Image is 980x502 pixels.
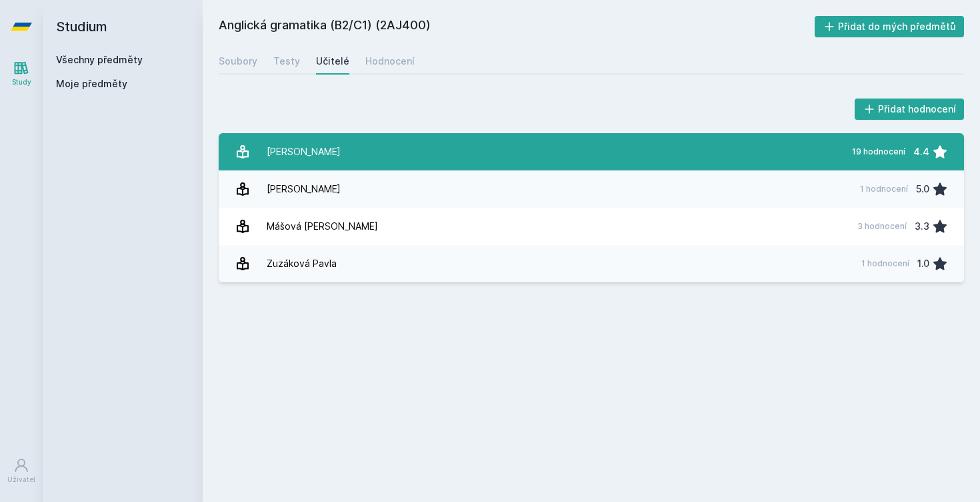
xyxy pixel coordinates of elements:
button: Přidat hodnocení [855,99,965,120]
div: [PERSON_NAME] [267,176,341,202]
a: [PERSON_NAME] 19 hodnocení 4.4 [219,133,964,170]
div: 1.0 [917,250,929,277]
div: Testy [273,55,300,68]
div: 3.3 [915,213,929,240]
a: Testy [273,48,300,75]
div: 1 hodnocení [860,184,908,194]
div: 4.4 [913,138,929,165]
div: 19 hodnocení [852,146,905,157]
div: Uživatel [7,475,35,485]
button: Přidat do mých předmětů [815,16,965,37]
a: Všechny předměty [56,54,143,65]
div: Hodnocení [365,55,415,68]
a: Uživatel [3,451,40,491]
div: Study [12,77,31,87]
div: Zuzáková Pavla [267,250,337,277]
div: Soubory [219,55,257,68]
a: Učitelé [316,48,349,75]
span: Moje předměty [56,77,127,91]
div: 5.0 [916,176,929,202]
a: [PERSON_NAME] 1 hodnocení 5.0 [219,170,964,208]
a: Soubory [219,48,257,75]
div: 3 hodnocení [857,221,907,232]
div: 1 hodnocení [861,258,909,269]
a: Mášová [PERSON_NAME] 3 hodnocení 3.3 [219,208,964,245]
h2: Anglická gramatika (B2/C1) (2AJ400) [219,16,815,37]
div: Učitelé [316,55,349,68]
div: Mášová [PERSON_NAME] [267,213,378,240]
a: Study [3,53,40,94]
a: Hodnocení [365,48,415,75]
a: Zuzáková Pavla 1 hodnocení 1.0 [219,245,964,282]
div: [PERSON_NAME] [267,138,341,165]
